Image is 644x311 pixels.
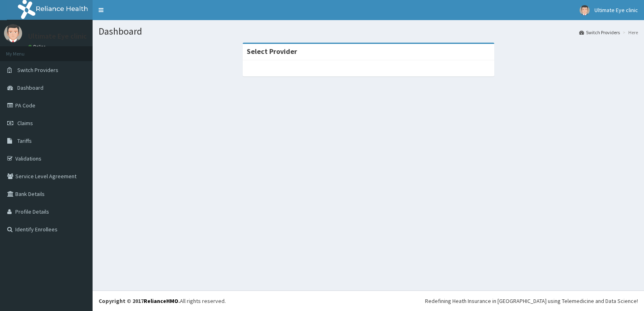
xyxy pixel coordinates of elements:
[4,24,22,42] img: User Image
[594,6,638,14] span: Ultimate Eye clinic
[28,44,47,49] a: Online
[144,297,178,305] a: RelianceHMO
[247,47,297,56] strong: Select Provider
[99,297,180,305] strong: Copyright © 2017 .
[99,26,638,37] h1: Dashboard
[580,5,590,15] img: User Image
[93,290,644,311] footer: All rights reserved.
[17,84,43,91] span: Dashboard
[17,66,58,74] span: Switch Providers
[17,137,32,144] span: Tariffs
[425,297,638,305] div: Redefining Heath Insurance in [GEOGRAPHIC_DATA] using Telemedicine and Data Science!
[621,29,638,36] li: Here
[28,33,87,40] p: Ultimate Eye clinic
[579,29,620,36] a: Switch Providers
[17,119,33,127] span: Claims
